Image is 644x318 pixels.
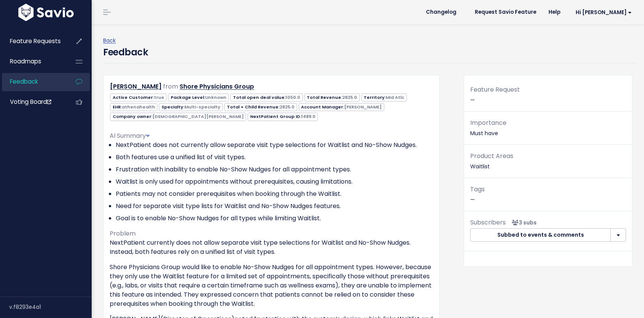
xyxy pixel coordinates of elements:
span: Total + Child Revenue: [224,103,297,111]
span: athenahealth [122,104,155,110]
span: Package Level: [168,94,229,102]
li: Need for separate visit type lists for Waitlist and No-Show Nudges features. [116,202,433,211]
span: Feedback [10,77,38,86]
a: Back [103,37,116,44]
span: Changelog [426,10,456,15]
span: Total Revenue: [304,94,360,102]
span: NextPatient Group ID: [248,113,318,121]
a: Help [542,6,566,18]
span: Company owner: [110,113,246,121]
img: logo-white.9d6f32f41409.svg [16,4,76,21]
span: Problem [110,229,136,238]
span: AI Summary [110,131,150,140]
a: Feature Requests [2,32,63,50]
span: 1050.0 [286,94,300,100]
span: Unknown [205,94,227,100]
span: Tags [470,185,485,194]
a: Roadmaps [2,53,63,70]
a: Shore Physicians Group [180,82,254,91]
span: 1489.0 [301,113,316,119]
span: Feature Requests [10,37,61,45]
li: Goal is to enable No-Show Nudges for all types while limiting Waitlist. [116,214,433,223]
p: Shore Physicians Group would like to enable No-Show Nudges for all appointment types. However, be... [110,263,433,308]
span: Specialty: [159,103,223,111]
span: <p><strong>Subscribers</strong><br><br> - Cory Hoover<br> - Sarah Tinsley<br> - Revanth Korrapolu... [509,219,537,226]
span: Roadmaps [10,57,41,65]
a: Hi [PERSON_NAME] [566,6,638,18]
span: Product Areas [470,152,513,160]
span: Feature Request [470,85,520,94]
span: Total open deal value: [230,94,303,102]
a: Request Savio Feature [469,6,542,18]
a: Feedback [2,73,63,90]
span: Voting Board [10,98,51,106]
span: Mid Atlc [386,94,404,100]
p: Waitlist [470,151,626,171]
h4: Feedback [103,45,148,59]
li: Waitlist is only used for appointments without prerequisites, causing limitations. [116,177,433,186]
p: Must have [470,118,626,138]
span: from [163,82,178,91]
span: Territory: [361,94,407,102]
p: — [470,184,626,205]
span: 2825.0 [342,94,357,100]
li: NextPatient does not currently allow separate visit type selections for Waitlist and No-Show Nudges. [116,140,433,150]
div: — [464,84,632,111]
span: EHR: [110,103,157,111]
span: [DEMOGRAPHIC_DATA][PERSON_NAME] [152,113,244,119]
li: Frustration with inability to enable No-Show Nudges for all appointment types. [116,165,433,174]
span: Multi-specialty [184,104,220,110]
span: Account Manager: [299,103,384,111]
div: v.f8293e4a1 [9,297,92,317]
span: 2825.0 [280,104,294,110]
span: [PERSON_NAME] [344,104,382,110]
a: [PERSON_NAME] [110,82,162,91]
a: Voting Board [2,93,63,111]
span: Importance [470,118,506,127]
button: Subbed to events & comments [470,228,611,242]
p: NextPatient currently does not allow separate visit type selections for Waitlist and No-Show Nudg... [110,238,433,257]
span: Hi [PERSON_NAME] [576,10,632,15]
li: Patients may not consider prerequisites when booking through the Waitlist. [116,189,433,199]
span: true [154,94,164,100]
li: Both features use a unified list of visit types. [116,153,433,162]
span: Active Customer: [110,94,167,102]
span: Subscribers [470,218,506,227]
